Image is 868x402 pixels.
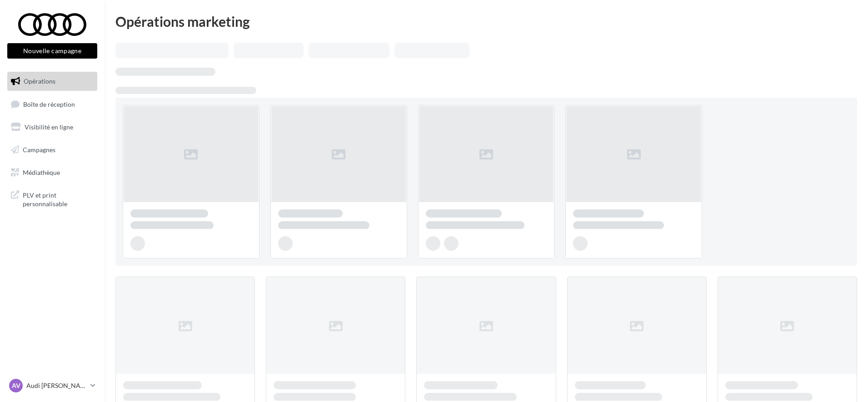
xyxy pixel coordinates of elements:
span: Campagnes [23,146,55,154]
span: Opérations [24,77,55,85]
span: Visibilité en ligne [25,123,73,131]
span: PLV et print personnalisable [23,189,94,208]
a: Campagnes [5,140,99,159]
div: Opérations marketing [115,15,857,28]
a: Visibilité en ligne [5,118,99,137]
a: PLV et print personnalisable [5,185,99,212]
span: AV [12,381,20,390]
a: Médiathèque [5,163,99,182]
a: Boîte de réception [5,94,99,114]
span: Médiathèque [23,168,60,176]
a: AV Audi [PERSON_NAME] [7,377,97,394]
p: Audi [PERSON_NAME] [26,381,87,390]
button: Nouvelle campagne [7,43,97,59]
a: Opérations [5,72,99,91]
span: Boîte de réception [23,100,75,108]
